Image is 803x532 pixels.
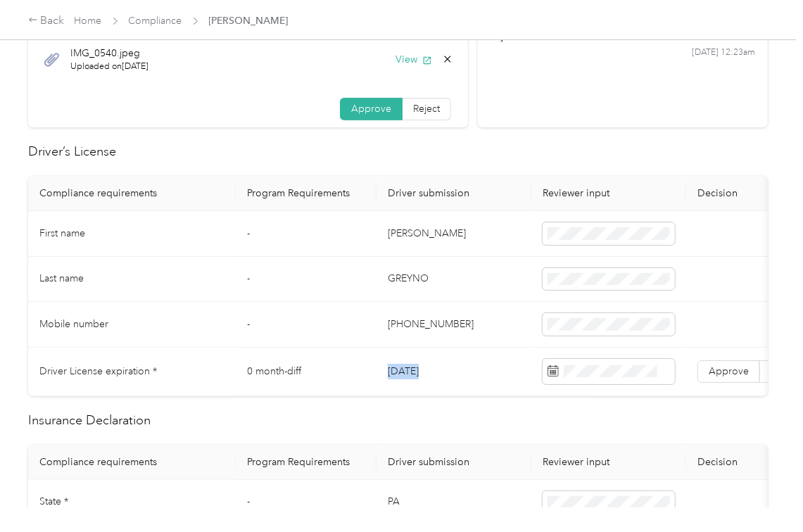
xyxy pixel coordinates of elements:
[413,103,440,115] span: Reject
[75,15,102,27] a: Home
[28,302,236,348] td: Mobile number
[396,52,432,67] button: View
[724,453,803,532] iframe: Everlance-gr Chat Button Frame
[693,46,756,59] time: [DATE] 12:23am
[28,176,236,211] th: Compliance requirements
[709,365,749,377] span: Approve
[28,480,236,526] td: State *
[377,445,531,480] th: Driver submission
[377,348,531,396] td: [DATE]
[236,480,377,526] td: -
[209,13,289,28] span: [PERSON_NAME]
[39,365,157,377] span: Driver License expiration *
[531,445,686,480] th: Reviewer input
[70,61,148,73] span: Uploaded on [DATE]
[28,411,768,430] h2: Insurance Declaration
[377,480,531,526] td: PA
[28,257,236,303] td: Last name
[39,227,85,239] span: First name
[28,211,236,257] td: First name
[377,211,531,257] td: [PERSON_NAME]
[236,211,377,257] td: -
[236,445,377,480] th: Program Requirements
[531,176,686,211] th: Reviewer input
[236,257,377,303] td: -
[39,318,108,330] span: Mobile number
[236,176,377,211] th: Program Requirements
[236,302,377,348] td: -
[236,348,377,396] td: 0 month-diff
[28,348,236,396] td: Driver License expiration *
[39,495,68,507] span: State *
[351,103,391,115] span: Approve
[70,46,148,61] span: IMG_0540.jpeg
[28,13,65,30] div: Back
[377,176,531,211] th: Driver submission
[28,142,768,161] h2: Driver’s License
[129,15,182,27] a: Compliance
[39,272,84,284] span: Last name
[377,257,531,303] td: GREYNO
[28,445,236,480] th: Compliance requirements
[377,302,531,348] td: [PHONE_NUMBER]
